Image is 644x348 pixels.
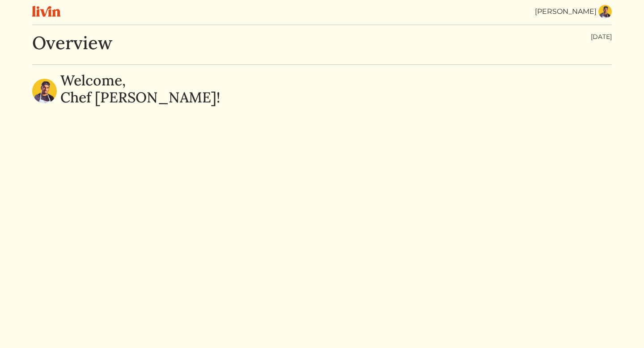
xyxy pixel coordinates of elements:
[32,79,57,103] img: 69abc22f4d1566bcda22580f89f37ec0
[32,6,60,17] img: livin-logo-a0d97d1a881af30f6274990eb6222085a2533c92bbd1e4f22c21b4f0d0e3210c.svg
[535,6,597,17] div: [PERSON_NAME]
[591,32,612,42] div: [DATE]
[60,72,220,106] h2: Welcome, Chef [PERSON_NAME]!
[32,32,112,54] h1: Overview
[598,5,612,18] img: 69abc22f4d1566bcda22580f89f37ec0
